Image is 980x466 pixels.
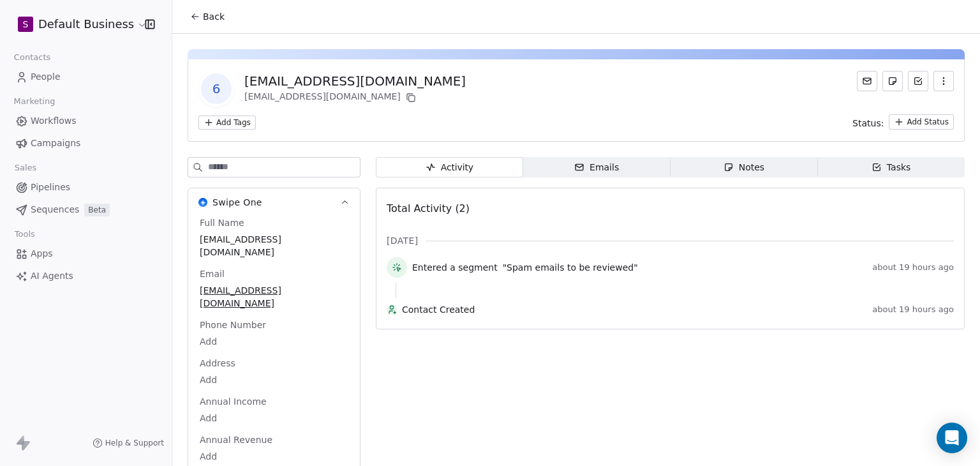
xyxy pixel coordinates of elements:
span: Swipe One [212,196,262,209]
span: AI Agents [31,269,73,283]
span: [EMAIL_ADDRESS][DOMAIN_NAME] [200,233,348,259]
span: Address [197,357,238,370]
span: Annual Income [197,395,269,408]
span: Contacts [8,48,56,67]
span: [DATE] [387,234,418,247]
span: Phone Number [197,319,269,331]
span: Full Name [197,216,247,229]
span: Default Business [38,16,134,33]
button: Add Tags [198,116,256,130]
span: Workflows [31,114,77,128]
button: Back [182,5,232,28]
a: AI Agents [10,266,161,287]
span: Add [200,335,348,348]
span: Help & Support [105,438,164,448]
span: Back [203,10,225,23]
img: Swipe One [198,198,207,207]
a: Pipelines [10,177,161,198]
span: Beta [84,204,110,216]
span: People [31,70,61,84]
div: [EMAIL_ADDRESS][DOMAIN_NAME] [244,90,466,105]
div: [EMAIL_ADDRESS][DOMAIN_NAME] [244,72,466,90]
span: Sequences [31,203,79,216]
span: S [23,18,29,31]
span: Contact Created [402,303,867,316]
a: Campaigns [10,133,161,154]
div: Open Intercom Messenger [937,423,967,453]
span: [EMAIL_ADDRESS][DOMAIN_NAME] [200,284,348,310]
a: SequencesBeta [10,199,161,220]
a: Help & Support [93,438,164,448]
button: Swipe OneSwipe One [188,188,360,216]
div: Notes [724,161,764,174]
span: about 19 hours ago [872,304,954,315]
span: Pipelines [31,181,70,194]
span: Sales [9,158,42,177]
span: Tools [9,225,40,244]
button: SDefault Business [15,13,136,35]
span: Status: [852,117,884,130]
span: Add [200,412,348,425]
span: about 19 hours ago [872,262,954,273]
span: Annual Revenue [197,433,275,446]
span: Total Activity (2) [387,202,470,214]
span: Email [197,267,227,280]
span: "Spam emails to be reviewed" [503,261,638,274]
span: Add [200,373,348,386]
div: Tasks [872,161,911,174]
div: Emails [574,161,619,174]
span: Add [200,450,348,463]
span: Campaigns [31,137,80,150]
span: 6 [201,73,232,104]
a: Workflows [10,110,161,132]
span: Apps [31,247,53,260]
button: Add Status [889,114,954,130]
span: Entered a segment [412,261,498,274]
a: People [10,66,161,87]
span: Marketing [8,92,61,111]
a: Apps [10,243,161,264]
